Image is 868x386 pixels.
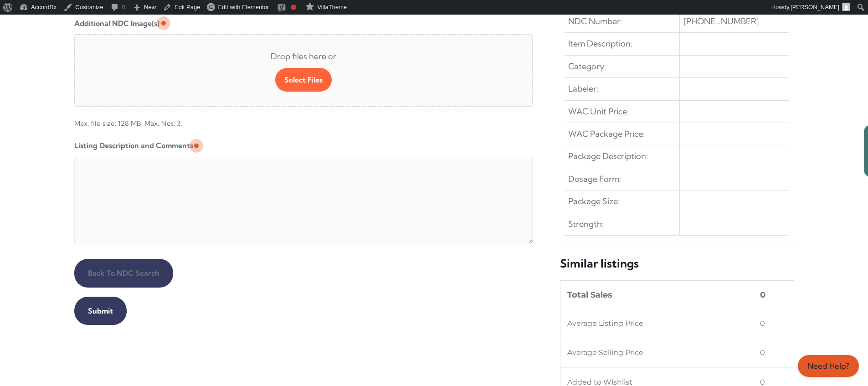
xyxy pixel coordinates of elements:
[568,82,598,96] span: Labeler:
[568,104,629,119] span: WAC Unit Price:
[74,297,127,325] input: Submit
[568,217,604,232] span: Strength:
[218,4,269,10] span: Edit with Elementor
[568,127,645,141] span: WAC Package Price:
[760,316,765,331] span: 0
[567,345,643,360] span: Average Selling Price
[568,14,622,29] span: NDC Number:
[568,194,620,209] span: Package Size:
[291,5,296,10] div: Focus keyphrase not set
[798,355,859,377] a: Need Help?
[567,288,612,302] span: Total Sales
[568,59,606,74] span: Category:
[568,149,648,164] span: Package Description:
[791,4,839,10] span: [PERSON_NAME]
[560,256,794,271] h5: Similar listings
[568,36,632,51] span: Item Description:
[89,49,518,64] span: Drop files here or
[74,259,173,287] input: Back to NDC Search
[74,110,533,131] span: Max. file size: 128 MB, Max. files: 3.
[567,316,643,331] span: Average Listing Price
[683,14,759,29] span: [PHONE_NUMBER]
[760,288,765,302] span: 0
[74,16,159,31] label: Additional NDC Image(s)
[568,172,621,186] span: Dosage Form:
[275,68,332,92] button: select files, additional ndc image(s)
[74,138,193,153] label: Listing Description and Comments
[760,345,765,360] span: 0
